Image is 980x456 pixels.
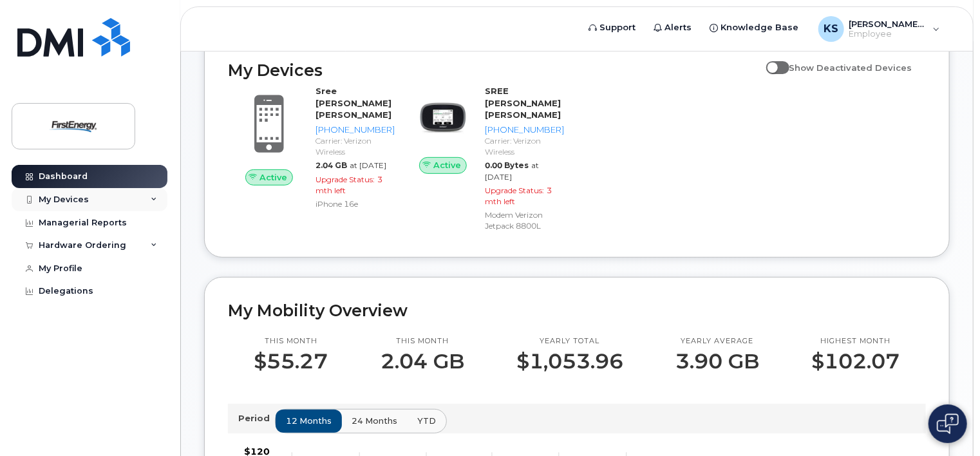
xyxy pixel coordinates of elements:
[406,85,569,234] a: ActiveSREE [PERSON_NAME] [PERSON_NAME][PHONE_NUMBER]Carrier: Verizon Wireless0.00 Bytesat [DATE]U...
[937,413,959,434] img: Open chat
[381,336,464,347] p: This month
[824,21,838,37] span: KS
[516,350,623,373] p: $1,053.96
[228,85,391,212] a: ActiveSree [PERSON_NAME] [PERSON_NAME][PHONE_NUMBER]Carrier: Verizon Wireless2.04 GBat [DATE]Upgr...
[381,350,464,373] p: 2.04 GB
[228,301,926,320] h2: My Mobility Overview
[675,350,759,373] p: 3.90 GB
[701,15,808,41] a: Knowledge Base
[316,86,391,120] strong: Sree [PERSON_NAME] [PERSON_NAME]
[316,175,375,184] span: Upgrade Status:
[665,21,692,34] span: Alerts
[811,336,900,347] p: Highest month
[238,412,275,424] p: Period
[433,159,461,171] span: Active
[811,350,900,373] p: $102.07
[352,415,397,427] span: 24 months
[316,175,382,195] span: 3 mth left
[485,86,561,120] strong: SREE [PERSON_NAME] [PERSON_NAME]
[766,55,777,66] input: Show Deactivated Devices
[485,209,564,231] div: Modem Verizon Jetpack 8800L
[316,135,395,157] div: Carrier: Verizon Wireless
[485,160,539,181] span: at [DATE]
[485,124,564,136] div: [PHONE_NUMBER]
[580,15,645,41] a: Support
[516,336,623,347] p: Yearly total
[645,15,701,41] a: Alerts
[316,160,347,170] span: 2.04 GB
[789,62,912,73] span: Show Deactivated Devices
[849,29,927,39] span: Employee
[417,91,469,144] img: image20231002-3703462-zs44o9.jpeg
[721,21,799,34] span: Knowledge Base
[228,61,760,80] h2: My Devices
[254,350,328,373] p: $55.27
[675,336,759,347] p: Yearly average
[485,135,564,157] div: Carrier: Verizon Wireless
[809,16,949,42] div: Kadiyala, Sree Surya Teja
[417,415,436,427] span: YTD
[259,171,287,184] span: Active
[600,21,636,34] span: Support
[350,160,386,170] span: at [DATE]
[254,336,328,347] p: This month
[485,160,529,170] span: 0.00 Bytes
[316,198,395,209] div: iPhone 16e
[849,19,927,29] span: [PERSON_NAME] [PERSON_NAME]
[316,124,395,136] div: [PHONE_NUMBER]
[485,185,544,195] span: Upgrade Status:
[485,185,552,206] span: 3 mth left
